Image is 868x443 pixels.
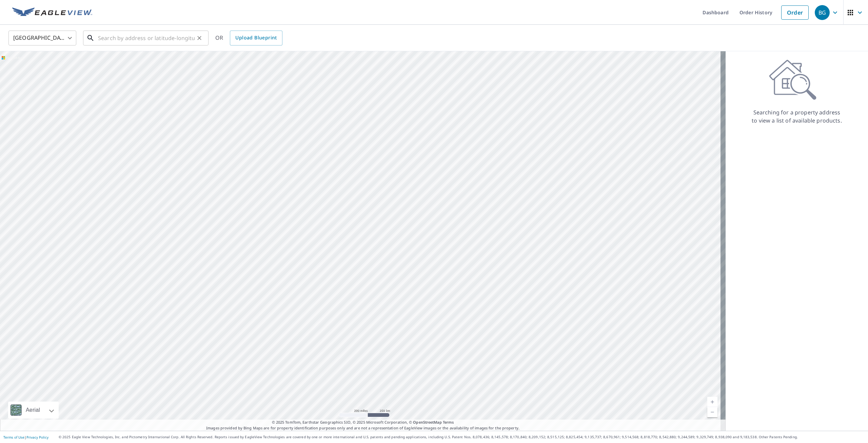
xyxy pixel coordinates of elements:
[59,435,865,440] p: © 2025 Eagle View Technologies, Inc. and Pictometry International Corp. All Rights Reserved. Repo...
[272,420,454,425] span: © 2025 TomTom, Earthstar Geographics SIO, © 2025 Microsoft Corporation, ©
[413,420,441,425] a: OpenStreetMap
[235,34,277,42] span: Upload Blueprint
[98,29,195,48] input: Search by address or latitude-longitude
[8,29,76,48] div: [GEOGRAPHIC_DATA]
[3,435,48,439] p: |
[707,397,717,407] a: Current Level 5, Zoom In
[215,31,282,45] div: OR
[443,420,454,425] a: Terms
[815,5,830,20] div: BG
[230,31,282,45] a: Upload Blueprint
[781,5,809,20] a: Order
[12,7,92,18] img: EV Logo
[8,402,59,419] div: Aerial
[751,108,842,125] p: Searching for a property address to view a list of available products.
[707,407,717,417] a: Current Level 5, Zoom Out
[26,435,48,440] a: Privacy Policy
[3,435,24,440] a: Terms of Use
[24,402,42,419] div: Aerial
[195,33,204,43] button: Clear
